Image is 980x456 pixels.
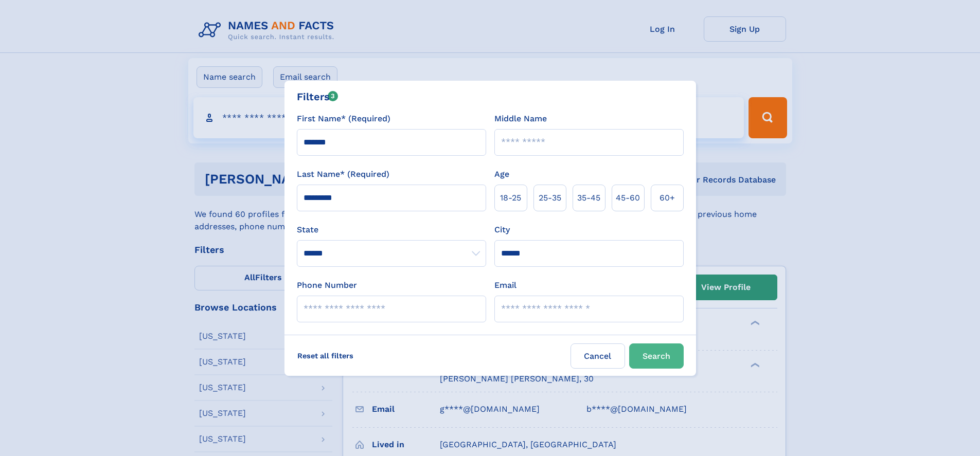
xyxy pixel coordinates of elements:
label: State [297,224,486,236]
label: Age [494,168,509,180]
span: 60+ [660,192,675,204]
span: 25‑35 [539,192,561,204]
label: First Name* (Required) [297,113,390,125]
button: Search [629,343,684,369]
label: Email [494,279,516,291]
label: Phone Number [297,279,357,291]
span: 35‑45 [577,192,600,204]
span: 18‑25 [500,192,521,204]
label: Middle Name [494,113,547,125]
label: Cancel [571,343,625,369]
label: Reset all filters [291,343,360,368]
label: Last Name* (Required) [297,168,389,180]
label: City [494,224,510,236]
div: Filters [297,89,338,104]
span: 45‑60 [616,192,640,204]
